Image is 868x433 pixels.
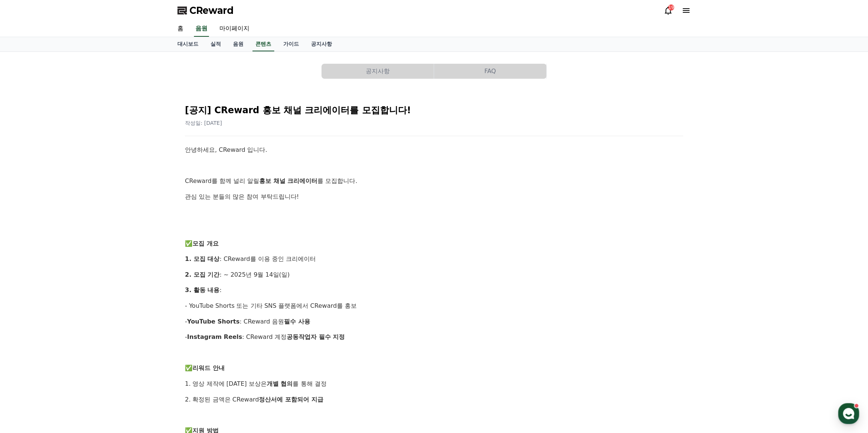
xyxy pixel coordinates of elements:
span: 설정 [116,249,125,255]
a: 홈 [2,238,50,256]
span: 홈 [24,249,28,255]
p: : CReward를 이용 중인 크리에이터 [185,254,683,264]
p: - YouTube Shorts 또는 기타 SNS 플랫폼에서 CReward를 홍보 [185,301,683,311]
strong: 2. 모집 기간 [185,271,219,278]
button: 공지사항 [321,64,434,79]
strong: 1. 모집 대상 [185,255,219,262]
p: 관심 있는 분들의 많은 참여 부탁드립니다! [185,192,683,202]
a: 콘텐츠 [252,37,274,51]
a: 19 [664,6,673,15]
a: 홈 [171,21,189,37]
strong: 리워드 안내 [192,364,225,372]
span: 대화 [69,249,78,255]
strong: 3. 활동 내용 [185,286,219,294]
p: - : CReward 계정 [185,332,683,342]
a: 음원 [227,37,249,51]
strong: 개별 협의 [267,380,293,387]
p: ✅ [185,239,683,249]
a: 음원 [194,21,209,37]
strong: Instagram Reels [187,333,242,340]
p: 1. 영상 제작에 [DATE] 보상은 를 통해 결정 [185,379,683,389]
h2: [공지] CReward 홍보 채널 크리에이터를 모집합니다! [185,104,683,116]
a: 대화 [50,238,97,256]
p: 2. 확정된 금액은 CReward [185,395,683,405]
a: 대시보드 [171,37,204,51]
p: - : CReward 음원 [185,317,683,327]
a: 마이페이지 [213,21,255,37]
span: 작성일: [DATE] [185,120,222,126]
a: 실적 [204,37,227,51]
p: 안녕하세요, CReward 입니다. [185,145,683,155]
p: : [185,285,683,295]
div: 19 [668,4,674,10]
a: 가이드 [277,37,305,51]
p: ✅ [185,363,683,373]
a: CReward [177,4,234,16]
a: 설정 [97,238,144,256]
p: CReward를 함께 널리 알릴 를 모집합니다. [185,176,683,186]
strong: YouTube Shorts [187,318,240,325]
p: : ~ 2025년 9월 14일(일) [185,270,683,280]
strong: 정산서에 포함되어 지급 [259,396,323,403]
strong: 모집 개요 [192,240,219,247]
span: CReward [189,4,234,16]
strong: 홍보 채널 크리에이터 [259,177,317,184]
strong: 공동작업자 필수 지정 [287,333,345,340]
strong: 필수 사용 [284,318,310,325]
button: FAQ [434,64,546,79]
a: 공지사항 [305,37,338,51]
